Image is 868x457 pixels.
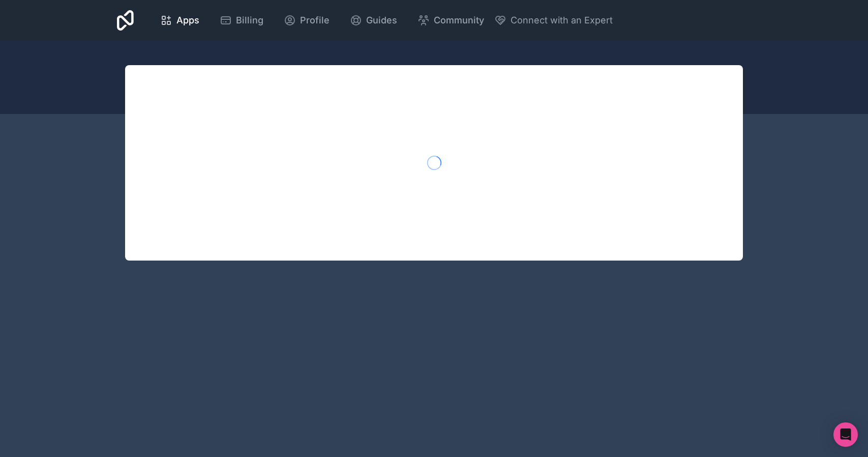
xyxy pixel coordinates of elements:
[511,13,613,27] span: Connect with an Expert
[300,13,330,27] span: Profile
[212,9,272,32] a: Billing
[236,13,263,27] span: Billing
[176,13,199,27] span: Apps
[152,9,207,32] a: Apps
[342,9,405,32] a: Guides
[276,9,338,32] a: Profile
[434,13,484,27] span: Community
[409,9,492,32] a: Community
[366,13,397,27] span: Guides
[833,422,858,447] div: Open Intercom Messenger
[494,13,613,27] button: Connect with an Expert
